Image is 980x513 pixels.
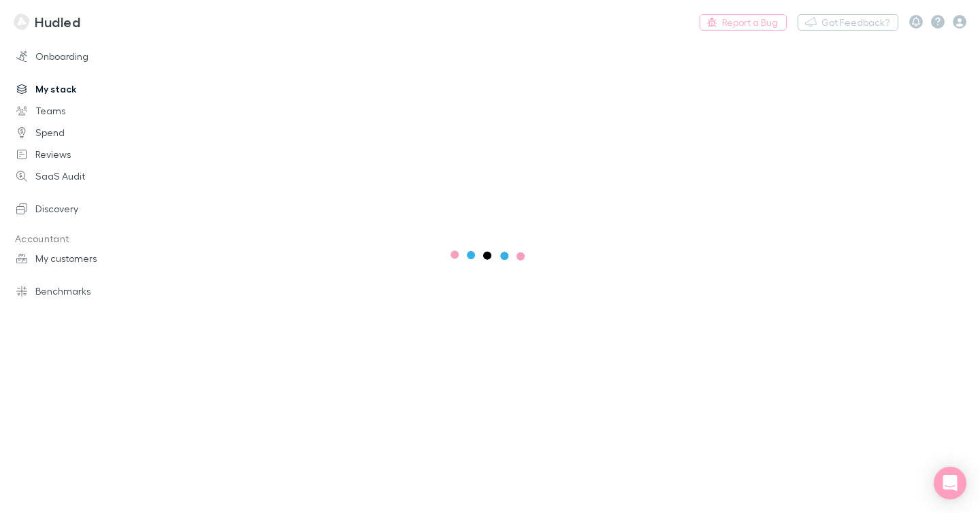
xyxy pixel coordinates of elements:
a: Hudled [5,5,88,38]
a: Reviews [3,144,166,165]
a: Spend [3,122,166,144]
a: Report a Bug [700,14,787,31]
button: Got Feedback? [798,14,898,31]
a: Teams [3,100,166,122]
a: Discovery [3,198,166,220]
img: Hudled's Logo [14,14,29,30]
h3: Hudled [35,14,80,30]
a: Onboarding [3,46,166,67]
a: SaaS Audit [3,165,166,187]
a: My customers [3,248,166,269]
a: My stack [3,78,166,100]
p: Accountant [3,231,166,248]
a: Benchmarks [3,280,166,302]
div: Open Intercom Messenger [934,467,966,499]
